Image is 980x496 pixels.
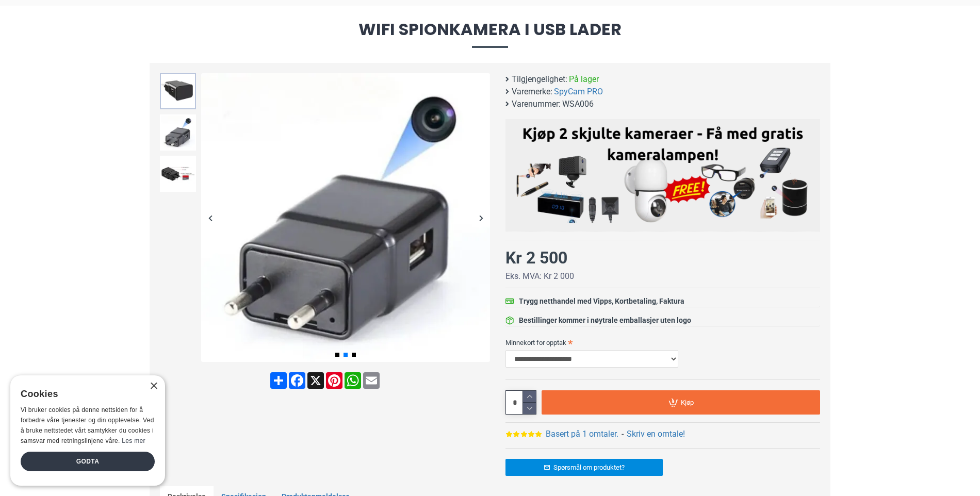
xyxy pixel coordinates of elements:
a: Email [362,372,381,389]
span: Vi bruker cookies på denne nettsiden for å forbedre våre tjenester og din opplevelse. Ved å bruke... [21,406,154,444]
span: WiFi spionkamera i USB lader [150,21,830,47]
div: Kr 2 500 [505,245,567,270]
a: Share [269,372,288,389]
div: Close [150,383,157,390]
div: Cookies [21,383,148,405]
img: Trådløst WiFi spionkamera i USB lader - SpyGadgets.no [160,73,196,109]
div: Trygg netthandel med Vipps, Kortbetaling, Faktura [519,296,684,307]
span: Go to slide 1 [335,353,339,357]
a: Basert på 1 omtaler. [546,428,618,440]
div: Next slide [472,209,490,227]
b: Varemerke: [512,86,552,98]
b: Varenummer: [512,98,561,110]
a: Les mer, opens a new window [122,437,145,444]
b: Tilgjengelighet: [512,73,567,86]
label: Minnekort for opptak [505,334,820,351]
b: - [622,429,624,439]
a: Pinterest [325,372,344,389]
a: Skriv en omtale! [627,428,685,440]
a: SpyCam PRO [554,86,603,98]
span: Kjøp [681,399,694,406]
a: WhatsApp [344,372,362,389]
div: Previous slide [201,209,219,227]
img: Trådløst WiFi spionkamera i USB lader - SpyGadgets.no [201,73,490,362]
a: Facebook [288,372,306,389]
div: Godta [21,452,155,471]
span: Go to slide 2 [344,353,348,357]
a: X [306,372,325,389]
div: Bestillinger kommer i nøytrale emballasjer uten logo [519,315,691,326]
img: Kjøp 2 skjulte kameraer – Få med gratis kameralampe! [513,124,812,223]
span: På lager [569,73,599,86]
img: Trådløst WiFi spionkamera i USB lader - SpyGadgets.no [160,156,196,192]
span: WSA006 [562,98,594,110]
span: Go to slide 3 [352,353,356,357]
a: Spørsmål om produktet? [505,459,663,476]
img: Trådløst WiFi spionkamera i USB lader - SpyGadgets.no [160,114,196,151]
